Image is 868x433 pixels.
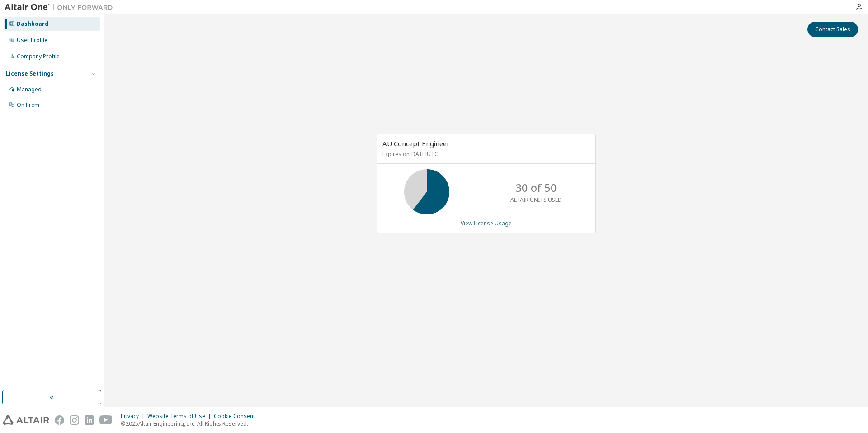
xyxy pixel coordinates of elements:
p: 30 of 50 [515,180,557,195]
div: User Profile [17,37,47,44]
p: Expires on [DATE] UTC [382,150,588,158]
div: Dashboard [17,20,48,28]
a: View License Usage [461,219,512,227]
div: Privacy [121,413,147,420]
img: Altair One [5,3,118,12]
div: Website Terms of Use [147,413,214,420]
div: License Settings [6,70,54,77]
img: altair_logo.svg [3,415,49,425]
div: On Prem [17,101,39,109]
div: Cookie Consent [214,413,260,420]
div: Managed [17,86,42,93]
button: Contact Sales [807,22,858,37]
p: ALTAIR UNITS USED [510,196,562,204]
img: facebook.svg [55,415,64,425]
span: AU Concept Engineer [382,139,450,148]
img: youtube.svg [99,415,113,425]
img: linkedin.svg [85,415,94,425]
p: © 2025 Altair Engineering, Inc. All Rights Reserved. [121,420,260,428]
img: instagram.svg [70,415,79,425]
div: Company Profile [17,53,60,60]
